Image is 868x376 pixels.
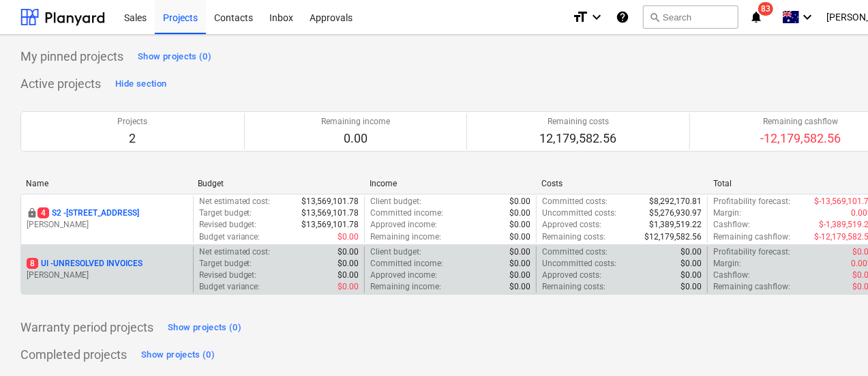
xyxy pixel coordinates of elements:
[542,231,605,243] p: Remaining costs :
[117,116,147,128] p: Projects
[649,207,702,219] p: $5,276,930.97
[20,76,101,92] p: Active projects
[713,281,790,293] p: Remaining cashflow :
[301,196,359,207] p: $13,569,101.78
[713,258,741,270] p: Margin :
[539,130,616,147] p: 12,179,582.56
[370,246,421,258] p: Client budget :
[370,281,441,293] p: Remaining income :
[199,231,260,243] p: Budget variance :
[644,231,702,243] p: $12,179,582.56
[509,270,530,281] p: $0.00
[26,179,187,188] div: Name
[27,207,188,231] div: 4S2 -[STREET_ADDRESS][PERSON_NAME]
[27,258,188,281] div: 8UI -UNRESOLVED INVOICES[PERSON_NAME]
[338,281,359,293] p: $0.00
[542,270,601,281] p: Approved costs :
[713,219,750,231] p: Cashflow :
[370,270,437,281] p: Approved income :
[338,246,359,258] p: $0.00
[370,231,441,243] p: Remaining income :
[199,219,257,231] p: Revised budget :
[38,207,139,219] p: S2 - [STREET_ADDRESS]
[301,219,359,231] p: $13,569,101.78
[760,116,841,128] p: Remaining cashflow
[27,258,143,270] p: UI - UNRESOLVED INVOICES
[370,219,437,231] p: Approved income :
[164,317,245,338] button: Show projects (0)
[713,207,741,219] p: Margin :
[680,258,702,270] p: $0.00
[134,46,215,68] button: Show projects (0)
[199,281,260,293] p: Budget variance :
[616,9,629,25] i: Knowledge base
[321,130,390,147] p: 0.00
[680,281,702,293] p: $0.00
[27,207,38,218] span: locked
[509,219,530,231] p: $0.00
[199,258,252,270] p: Target budget :
[713,246,790,258] p: Profitability forecast :
[115,76,166,92] div: Hide section
[800,310,868,376] iframe: Chat Widget
[20,319,153,336] p: Warranty period projects
[370,207,443,219] p: Committed income :
[649,12,660,23] span: search
[38,207,49,218] span: 4
[588,9,605,25] i: keyboard_arrow_down
[199,207,252,219] p: Target budget :
[643,5,738,29] button: Search
[760,130,841,147] p: -12,179,582.56
[539,116,616,128] p: Remaining costs
[301,207,359,219] p: $13,569,101.78
[749,9,763,25] i: notifications
[27,258,38,269] span: 8
[509,196,530,207] p: $0.00
[713,196,790,207] p: Profitability forecast :
[713,270,750,281] p: Cashflow :
[199,246,271,258] p: Net estimated cost :
[509,258,530,270] p: $0.00
[542,219,601,231] p: Approved costs :
[799,9,815,25] i: keyboard_arrow_down
[509,246,530,258] p: $0.00
[141,347,215,363] div: Show projects (0)
[370,258,443,270] p: Committed income :
[27,270,188,281] p: [PERSON_NAME]
[542,207,616,219] p: Uncommitted costs :
[680,270,702,281] p: $0.00
[199,196,271,207] p: Net estimated cost :
[370,196,421,207] p: Client budget :
[509,281,530,293] p: $0.00
[20,347,127,363] p: Completed projects
[509,207,530,219] p: $0.00
[321,116,390,128] p: Remaining income
[27,207,38,219] div: This project is confidential
[713,231,790,243] p: Remaining cashflow :
[649,219,702,231] p: $1,389,519.22
[542,246,608,258] p: Committed costs :
[198,179,359,188] div: Budget
[758,2,773,16] span: 83
[138,344,218,366] button: Show projects (0)
[649,196,702,207] p: $8,292,170.81
[20,48,123,65] p: My pinned projects
[112,73,170,95] button: Hide section
[117,130,147,147] p: 2
[199,270,257,281] p: Revised budget :
[338,231,359,243] p: $0.00
[542,281,605,293] p: Remaining costs :
[168,320,241,336] div: Show projects (0)
[338,270,359,281] p: $0.00
[542,258,616,270] p: Uncommitted costs :
[541,179,702,188] div: Costs
[27,219,188,231] p: [PERSON_NAME]
[542,196,608,207] p: Committed costs :
[338,258,359,270] p: $0.00
[138,49,211,65] div: Show projects (0)
[572,9,588,25] i: format_size
[680,246,702,258] p: $0.00
[509,231,530,243] p: $0.00
[370,179,530,188] div: Income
